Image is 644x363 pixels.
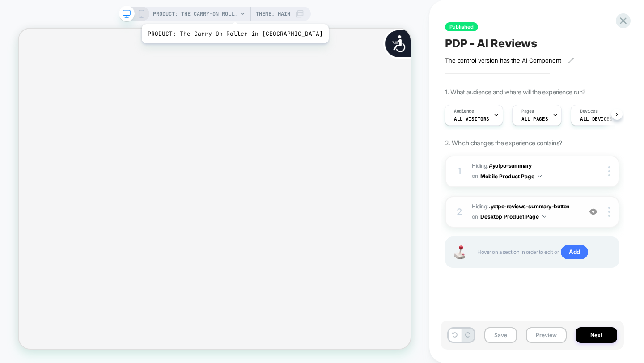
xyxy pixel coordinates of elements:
[608,166,610,176] img: close
[445,88,585,96] span: 1. What audience and where will the experience run?
[580,116,612,122] span: ALL DEVICES
[521,116,548,122] span: ALL PAGES
[489,203,569,210] span: .yotpo-reviews-summary-button
[477,245,610,259] span: Hover on a section in order to edit or
[455,204,464,220] div: 2
[538,175,542,177] img: down arrow
[489,162,531,169] span: #yotpo-summary
[480,211,546,222] button: Desktop Product Page
[542,215,546,218] img: down arrow
[608,207,610,217] img: close
[589,208,597,215] img: crossed eye
[445,22,478,31] span: Published
[576,327,617,343] button: Next
[472,202,577,223] span: Hiding :
[445,57,561,64] span: The control version has the AI Component
[256,7,290,21] span: Theme: MAIN
[445,37,537,50] span: PDP - AI Reviews
[480,171,542,182] button: Mobile Product Page
[521,108,534,114] span: Pages
[580,108,597,114] span: Devices
[526,327,567,343] button: Preview
[561,245,588,259] span: Add
[472,212,478,222] span: on
[455,163,464,179] div: 1
[484,327,517,343] button: Save
[454,108,474,114] span: Audience
[472,161,577,182] span: Hiding :
[454,116,489,122] span: All Visitors
[472,171,478,181] span: on
[153,7,238,21] span: PRODUCT: The Carry-On Roller in [GEOGRAPHIC_DATA]
[450,245,468,259] img: Joystick
[445,139,562,147] span: 2. Which changes the experience contains?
